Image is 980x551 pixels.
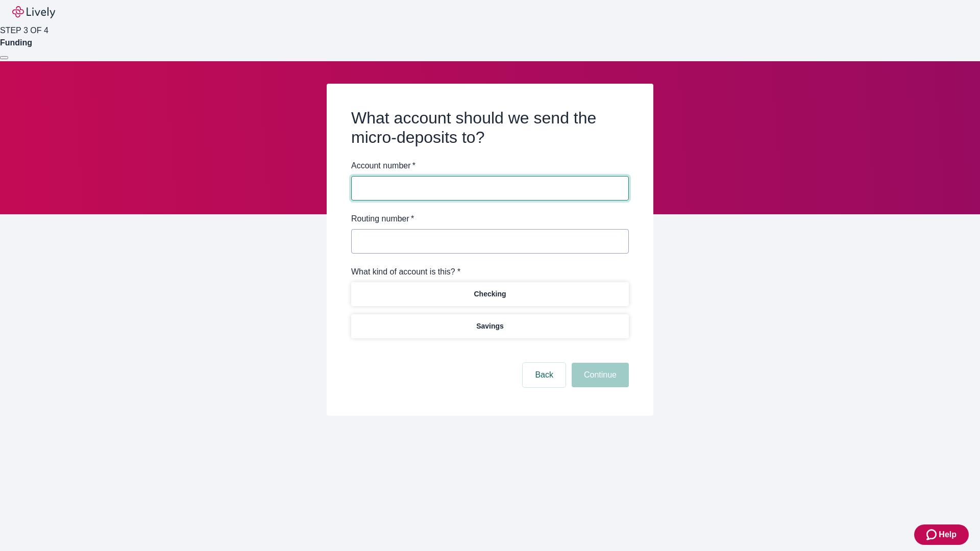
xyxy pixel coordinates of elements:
[474,289,506,299] p: Checking
[939,529,957,541] span: Help
[351,108,629,147] h2: What account should we send the micro-deposits to?
[523,363,566,387] button: Back
[351,282,629,306] button: Checking
[926,529,939,541] svg: Zendesk support icon
[914,524,969,545] button: Zendesk support iconHelp
[476,321,504,332] p: Savings
[12,6,55,18] img: Lively
[351,266,460,278] label: What kind of account is this? *
[351,213,414,225] label: Routing number
[351,160,415,172] label: Account number
[351,314,629,338] button: Savings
